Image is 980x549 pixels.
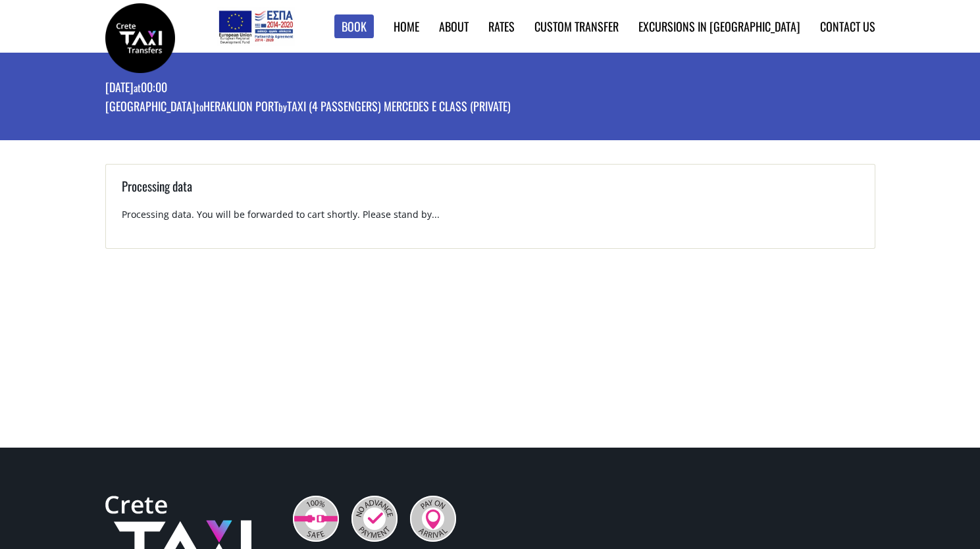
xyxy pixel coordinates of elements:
[122,177,859,208] h3: Processing data
[439,18,469,35] a: About
[351,496,398,542] img: No Advance Payment
[820,18,875,35] a: Contact us
[293,496,339,542] img: 100% Safe
[196,99,203,114] small: to
[410,496,456,542] img: Pay On Arrival
[217,7,295,46] img: e-bannersEUERDF180X90.jpg
[534,18,619,35] a: Custom Transfer
[134,80,141,95] small: at
[122,208,859,232] p: Processing data. You will be forwarded to cart shortly. Please stand by...
[394,18,419,35] a: Home
[105,98,511,117] p: [GEOGRAPHIC_DATA] Heraklion port Taxi (4 passengers) Mercedes E Class (private)
[488,18,515,35] a: Rates
[638,18,800,35] a: Excursions in [GEOGRAPHIC_DATA]
[105,3,175,73] img: Crete Taxi Transfers | Booking page | Crete Taxi Transfers
[105,30,175,43] a: Crete Taxi Transfers | Booking page | Crete Taxi Transfers
[278,99,287,114] small: by
[105,79,511,98] p: [DATE] 00:00
[334,14,374,39] a: Book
